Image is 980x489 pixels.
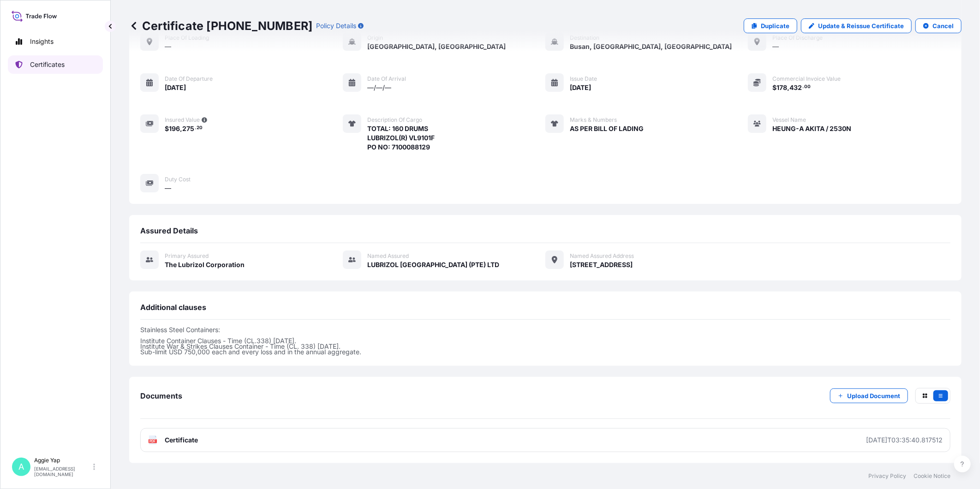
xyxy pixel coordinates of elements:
button: Upload Document [830,388,908,403]
text: PDF [150,440,156,443]
p: [EMAIL_ADDRESS][DOMAIN_NAME] [34,466,91,477]
span: 275 [182,125,194,132]
span: LUBRIZOL [GEOGRAPHIC_DATA] (PTE) LTD [367,260,499,269]
span: Issue Date [570,75,597,83]
a: Certificates [8,55,103,74]
a: Cookie Notice [914,472,950,480]
span: Additional clauses [140,303,206,312]
a: Update & Reissue Certificate [801,18,912,33]
p: Stainless Steel Containers: Institute Container Clauses - Time (CL.338) [DATE]. Institute War & S... [140,327,950,355]
a: Insights [8,32,103,51]
p: Policy Details [316,21,356,30]
span: . [195,126,196,130]
p: Duplicate [761,21,789,30]
span: Marks & Numbers [570,116,617,124]
span: Assured Details [140,226,198,235]
p: Certificates [30,60,65,69]
span: —/—/— [367,83,391,92]
a: Duplicate [744,18,797,33]
span: Named Assured [367,252,409,260]
span: Date of departure [165,75,213,83]
span: $ [772,84,777,91]
span: $ [165,125,169,132]
div: [DATE]T03:35:40.817512 [866,435,943,445]
span: , [180,125,182,132]
p: Cancel [932,21,954,30]
a: Privacy Policy [868,472,906,480]
span: — [165,184,171,193]
span: Description of cargo [367,116,422,124]
p: Insights [30,37,54,46]
p: Upload Document [847,391,900,400]
span: HEUNG-A AKITA / 2530N [772,124,851,133]
p: Aggie Yap [34,457,91,464]
p: Update & Reissue Certificate [818,21,904,30]
span: , [787,84,789,91]
span: 432 [789,84,802,91]
span: . [802,85,804,89]
span: The Lubrizol Corporation [165,260,245,269]
a: PDFCertificate[DATE]T03:35:40.817512 [140,428,950,452]
span: TOTAL: 160 DRUMS LUBRIZOL(R) VL9101F PO NO: 7100088129 [367,124,435,152]
span: Date of arrival [367,75,406,83]
span: AS PER BILL OF LADING [570,124,644,133]
button: Cancel [915,18,962,33]
span: [STREET_ADDRESS] [570,260,633,269]
span: Primary assured [165,252,209,260]
span: 20 [197,126,203,130]
span: Vessel Name [772,116,806,124]
p: Certificate [PHONE_NUMBER] [129,18,312,33]
span: Duty Cost [165,176,191,183]
span: 196 [169,125,180,132]
span: A [18,462,24,471]
span: Documents [140,391,182,400]
span: Named Assured Address [570,252,634,260]
span: [DATE] [570,83,591,92]
span: Commercial Invoice Value [772,75,841,83]
span: 178 [777,84,787,91]
span: Certificate [165,435,198,445]
span: [DATE] [165,83,186,92]
span: Insured Value [165,116,200,124]
span: 00 [804,85,811,89]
